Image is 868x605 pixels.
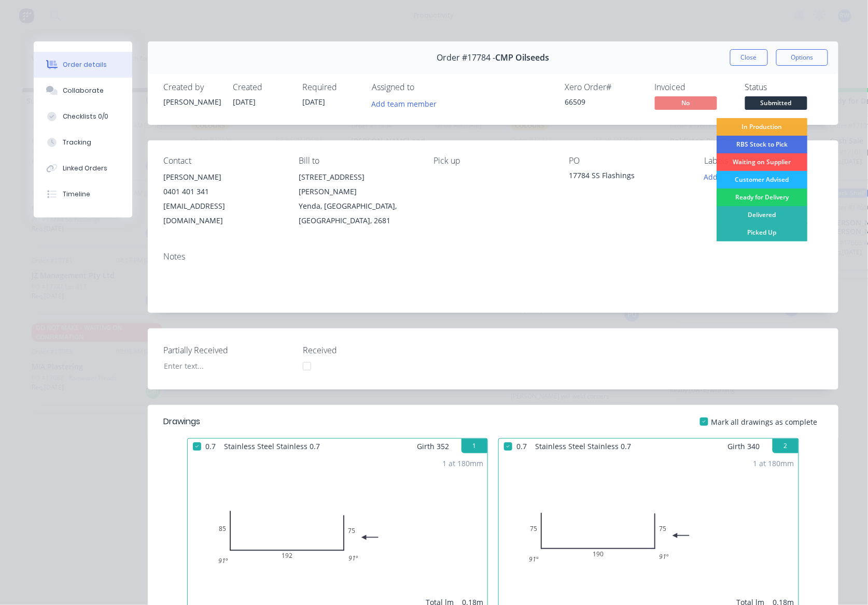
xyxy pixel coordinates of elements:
div: Xero Order # [565,82,642,92]
button: 1 [461,439,487,453]
span: [DATE] [233,97,256,107]
span: Order #17784 - [437,53,496,63]
button: Order details [34,52,132,78]
span: Submitted [745,96,807,109]
span: Mark all drawings as complete [711,416,818,427]
div: Timeline [63,190,90,199]
div: [STREET_ADDRESS][PERSON_NAME]Yenda, [GEOGRAPHIC_DATA], [GEOGRAPHIC_DATA], 2681 [299,170,417,228]
div: 1 at 180mm [753,458,794,469]
div: Waiting on Supplier [717,153,807,171]
div: Checklists 0/0 [63,112,108,121]
span: Stainless Steel Stainless 0.7 [220,439,324,454]
div: 1 at 180mm [442,458,483,469]
div: PO [569,156,688,166]
div: [PERSON_NAME] [163,170,282,184]
div: Order details [63,60,107,69]
span: CMP Oilseeds [496,53,550,63]
span: Girth 352 [417,439,449,454]
div: Notes [163,252,823,262]
span: 0.7 [512,439,531,454]
span: [DATE] [302,97,325,107]
label: Received [303,344,432,356]
div: Contact [163,156,282,166]
div: Created [233,82,290,92]
div: Picked Up [717,224,807,241]
button: Add team member [366,96,442,110]
div: Bill to [299,156,417,166]
button: Add team member [372,96,442,110]
button: Submitted [745,96,807,112]
div: Linked Orders [63,164,107,173]
div: 17784 SS Flashings [569,170,688,184]
div: Collaborate [63,86,104,95]
div: Drawings [163,415,200,428]
button: 2 [773,439,799,453]
span: Girth 340 [728,439,760,454]
div: [PERSON_NAME] [163,96,220,107]
button: Linked Orders [34,155,132,181]
div: [EMAIL_ADDRESS][DOMAIN_NAME] [163,199,282,228]
label: Partially Received [163,344,293,356]
div: Delivered [717,206,807,224]
div: Required [302,82,359,92]
div: Status [745,82,823,92]
span: 0.7 [201,439,220,454]
div: Labels [704,156,823,166]
div: Pick up [434,156,553,166]
div: Created by [163,82,220,92]
div: 66509 [565,96,642,107]
button: Timeline [34,181,132,207]
div: Yenda, [GEOGRAPHIC_DATA], [GEOGRAPHIC_DATA], 2681 [299,199,417,228]
button: Add labels [698,170,746,184]
button: Close [730,49,768,66]
button: Checklists 0/0 [34,104,132,129]
div: Ready for Delivery [717,189,807,206]
div: Tracking [63,138,91,147]
span: Stainless Steel Stainless 0.7 [531,439,635,454]
button: Options [776,49,828,66]
div: Customer Advised [717,171,807,189]
div: RBS Stock to Pick [717,136,807,153]
div: Invoiced [655,82,733,92]
div: Assigned to [372,82,475,92]
div: In Production [717,118,807,136]
div: [STREET_ADDRESS][PERSON_NAME] [299,170,417,199]
div: [PERSON_NAME]0401 401 341[EMAIL_ADDRESS][DOMAIN_NAME] [163,170,282,228]
button: Tracking [34,129,132,155]
span: No [655,96,717,109]
div: 0401 401 341 [163,184,282,199]
button: Collaborate [34,78,132,104]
